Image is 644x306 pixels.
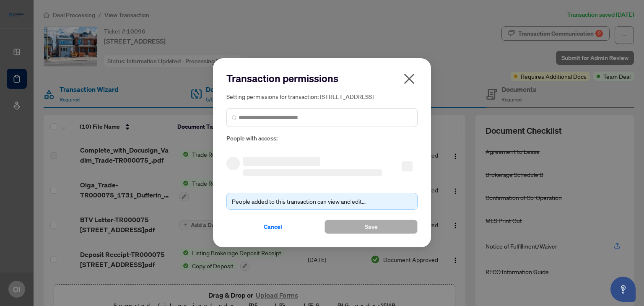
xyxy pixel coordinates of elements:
[320,93,374,101] span: [STREET_ADDRESS]
[610,277,636,302] button: Open asap
[402,72,416,86] span: close
[325,220,418,234] button: Save
[226,134,418,143] span: People with access:
[232,197,412,206] div: People added to this transaction can view and edit...
[232,115,237,120] img: search_icon
[264,220,282,234] span: Cancel
[226,92,418,101] h5: Setting permissions for transaction:
[226,220,319,234] button: Cancel
[226,72,418,85] h2: Transaction permissions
